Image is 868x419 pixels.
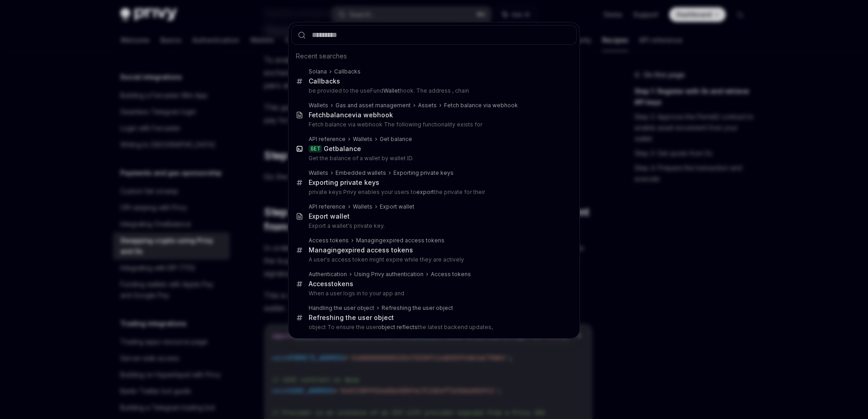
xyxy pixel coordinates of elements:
div: API reference [309,136,346,143]
div: Get balance [380,136,412,143]
span: Recent searches [296,52,347,61]
p: A user's access token might expire while they are actively [309,256,558,263]
div: Wallets [353,203,372,210]
div: Get [324,145,361,153]
b: token [331,280,350,288]
div: Gas and asset management [336,102,411,109]
div: Access s [309,280,353,288]
div: Embedded wallets [336,169,386,177]
div: Export wallet [380,203,414,210]
div: Wallets [353,136,372,143]
b: object reflects [378,324,418,330]
div: Wallets [309,169,328,177]
p: When a user logs in to your app and [309,290,558,297]
div: Using Privy authentication [354,271,424,278]
p: Export a wallet's private key. [309,222,558,230]
div: Callbacks [334,68,361,75]
b: Wallet [383,87,400,94]
p: Get the balance of a wallet by wallet ID. [309,155,558,162]
div: GET [309,145,322,152]
div: Handling the user object [309,304,374,312]
div: Fetch via webhook [309,111,393,119]
div: llet [309,212,350,220]
p: object To ensure the user the latest backend updates, [309,324,558,331]
b: Export wa [309,212,340,220]
b: export [416,189,434,195]
p: be provided to the useFund hook. The address , chain [309,87,558,94]
div: ing private keys [309,178,379,187]
div: Managing d access tokens [309,246,413,254]
b: Export [309,178,328,186]
div: Refreshing the user object [382,304,453,312]
b: balance [326,111,352,119]
div: Authentication [309,271,347,278]
div: Wallets [309,102,328,109]
p: private keys Privy enables your users to the private for their [309,189,558,196]
div: Refreshing the user object [309,314,394,322]
div: Fetch balance via webhook [444,102,518,109]
div: Access tokens [309,237,349,244]
div: API reference [309,203,346,210]
p: Fetch balance via webhook The following functionality exists for [309,121,558,128]
div: Callbacks [309,77,340,85]
b: balance [335,145,361,152]
b: expire [341,246,361,254]
div: Managing d access tokens [356,237,444,244]
div: Access tokens [431,271,471,278]
div: Exporting private keys [393,169,454,177]
b: expire [382,237,400,244]
div: Assets [418,102,437,109]
div: Solana [309,68,327,75]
